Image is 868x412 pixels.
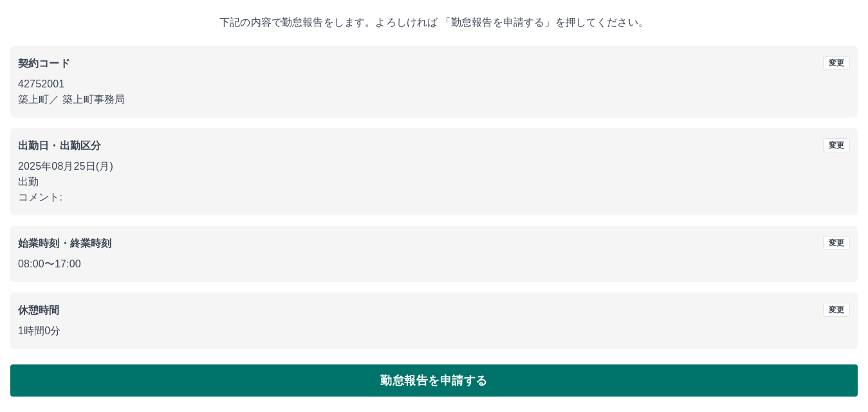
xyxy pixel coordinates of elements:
p: 1時間0分 [18,323,850,339]
button: 変更 [823,138,850,152]
b: 休憩時間 [18,305,60,316]
p: 築上町 ／ 築上町事務局 [18,92,850,107]
b: 契約コード [18,58,70,69]
p: 下記の内容で勤怠報告をします。よろしければ 「勤怠報告を申請する」を押してください。 [10,15,858,30]
p: 42752001 [18,76,850,92]
button: 変更 [823,303,850,317]
b: 始業時刻・終業時刻 [18,238,111,249]
button: 変更 [823,56,850,70]
button: 勤怠報告を申請する [10,364,858,397]
p: コメント: [18,190,850,205]
p: 出勤 [18,174,850,190]
button: 変更 [823,236,850,250]
b: 出勤日・出勤区分 [18,140,101,151]
p: 2025年08月25日(月) [18,159,850,174]
p: 08:00 〜 17:00 [18,256,850,272]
